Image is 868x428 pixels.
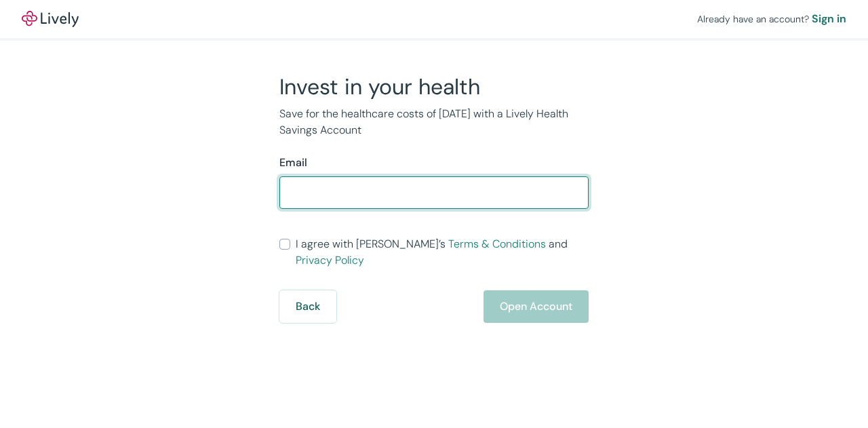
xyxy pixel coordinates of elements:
[279,106,589,138] p: Save for the healthcare costs of [DATE] with a Lively Health Savings Account
[279,73,589,100] h2: Invest in your health
[697,11,846,27] div: Already have an account?
[448,237,546,251] a: Terms & Conditions
[296,253,364,267] a: Privacy Policy
[22,11,79,27] img: Lively
[812,11,846,27] a: Sign in
[296,236,589,269] span: I agree with [PERSON_NAME]’s and
[279,290,336,323] button: Back
[279,155,307,171] label: Email
[22,11,79,27] a: LivelyLively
